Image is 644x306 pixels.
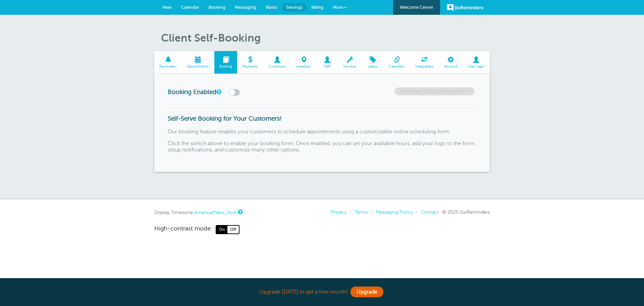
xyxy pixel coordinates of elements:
[466,64,486,69] span: User Login
[181,5,199,10] span: Calendar
[341,64,359,69] span: Services
[235,5,256,10] span: Messaging
[168,129,476,135] p: Our booking feature enables your customers to schedule appointments using a customizable online s...
[376,209,413,215] a: Messaging Policy
[216,90,220,94] a: This switch turns your online booking form on or off.
[442,209,490,215] span: © 2025 GoReminders
[331,209,346,215] a: Privacy
[462,51,490,74] a: User Login
[266,64,288,69] span: Customers
[263,51,291,74] a: Customers
[351,287,383,297] a: Upgrade
[240,64,260,69] span: Payments
[238,210,242,214] a: This is the timezone being used to display dates and times to you on this device. Click the timez...
[168,140,476,153] p: Click the switch above to enable your booking form. Once enabled, you can set your available hour...
[442,64,459,69] span: Account
[320,64,335,69] span: Staff
[362,51,384,74] a: Labels
[182,51,214,74] a: Appointments
[414,64,436,69] span: Integrations
[216,226,227,233] span: On
[227,226,239,233] span: Off
[154,225,212,234] span: High-contrast mode:
[168,87,268,96] h3: Booking Enabled
[161,32,490,44] h1: Client Self-Booking
[162,5,172,10] span: New
[413,209,418,215] li: |
[439,51,462,74] a: Account
[218,64,234,69] span: Booking
[168,115,476,122] h3: Self-Serve Booking for Your Customers!
[368,209,372,215] li: |
[185,64,211,69] span: Appointments
[286,5,303,10] span: Settings
[384,51,410,74] a: Calendars
[316,51,338,74] a: Staff
[237,51,263,74] a: Payments
[355,209,368,215] a: Terms
[209,5,225,10] span: Booking
[311,5,323,10] span: Billing
[338,51,362,74] a: Services
[154,51,182,74] a: Reminders
[282,3,307,12] a: Settings
[294,64,313,69] span: Locations
[333,5,343,10] span: More
[394,87,475,95] a: Promote Your Booking Form
[194,210,236,215] a: America/New_York
[421,209,439,215] a: Contact
[387,64,407,69] span: Calendars
[154,285,490,299] div: Upgrade [DATE] to get a free month!
[346,209,351,215] li: |
[158,64,179,69] span: Reminders
[266,5,277,10] span: Blasts
[365,64,380,69] span: Labels
[154,225,490,234] a: High-contrast mode: On Off
[410,51,439,74] a: Integrations
[291,51,316,74] a: Locations
[154,209,242,215] div: Display Timezone:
